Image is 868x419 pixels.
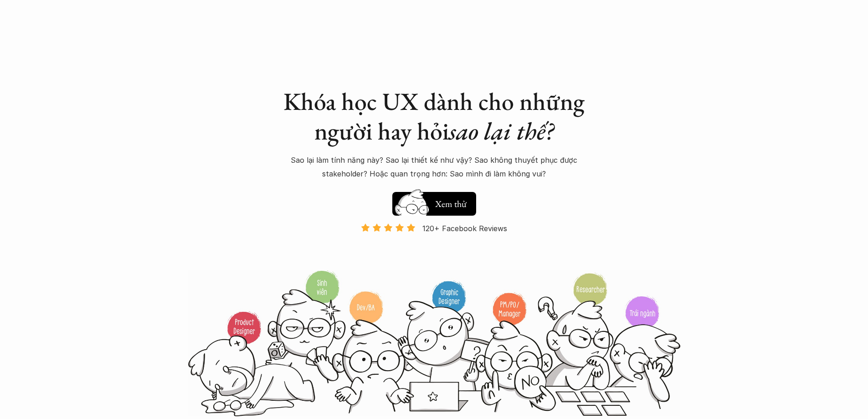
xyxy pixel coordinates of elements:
[435,197,467,210] h5: Xem thử
[449,115,554,147] em: sao lại thế?
[422,222,507,235] p: 120+ Facebook Reviews
[353,223,515,269] a: 120+ Facebook Reviews
[392,187,476,216] a: Xem thử
[275,87,594,146] h1: Khóa học UX dành cho những người hay hỏi
[275,153,594,181] p: Sao lại làm tính năng này? Sao lại thiết kế như vậy? Sao không thuyết phục được stakeholder? Hoặc...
